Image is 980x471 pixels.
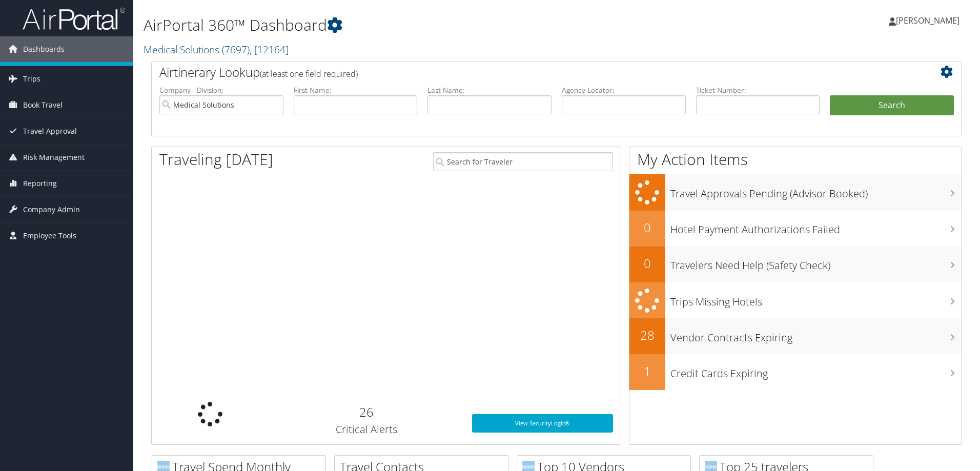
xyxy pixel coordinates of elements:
label: First Name: [294,85,418,95]
a: Trips Missing Hotels [629,282,962,319]
h3: Travel Approvals Pending (Advisor Booked) [670,181,962,201]
h3: Critical Alerts [277,422,457,437]
h1: Traveling [DATE] [159,149,273,170]
h3: Travelers Need Help (Safety Check) [670,253,962,273]
span: Risk Management [23,145,85,170]
h2: 26 [277,403,457,421]
img: airportal-logo.png [23,7,125,31]
h2: 0 [629,255,665,272]
span: Book Travel [23,92,63,118]
label: Agency Locator: [562,85,686,95]
h3: Hotel Payment Authorizations Failed [670,217,962,237]
span: Travel Approval [23,118,77,144]
label: Ticket Number: [696,85,820,95]
h2: 0 [629,219,665,236]
a: [PERSON_NAME] [889,5,970,36]
a: Medical Solutions [144,43,289,56]
span: , [ 12164 ] [250,43,289,56]
h1: My Action Items [629,149,962,170]
span: ( 7697 ) [222,43,250,56]
button: Search [830,95,954,116]
span: Reporting [23,171,57,196]
h3: Trips Missing Hotels [670,290,962,309]
a: 0Travelers Need Help (Safety Check) [629,247,962,282]
label: Company - Division: [159,85,283,95]
span: (at least one field required) [260,68,358,79]
h3: Credit Cards Expiring [670,361,962,381]
a: Travel Approvals Pending (Advisor Booked) [629,174,962,211]
a: 1Credit Cards Expiring [629,354,962,390]
span: Dashboards [23,36,65,62]
h1: AirPortal 360™ Dashboard [144,14,695,36]
input: Search for Traveler [433,152,613,171]
a: 28Vendor Contracts Expiring [629,318,962,354]
a: 0Hotel Payment Authorizations Failed [629,211,962,247]
h2: Airtinerary Lookup [159,64,886,81]
span: Company Admin [23,197,80,222]
h2: 1 [629,362,665,380]
h2: 28 [629,326,665,344]
h3: Vendor Contracts Expiring [670,325,962,345]
label: Last Name: [427,85,552,95]
span: Trips [23,66,40,92]
span: Employee Tools [23,223,76,249]
span: [PERSON_NAME] [896,15,959,26]
a: View SecurityLogic® [472,414,613,433]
